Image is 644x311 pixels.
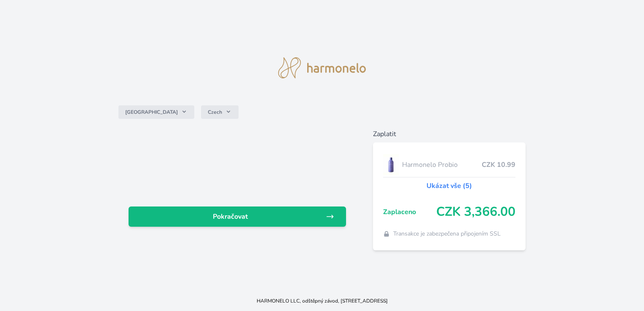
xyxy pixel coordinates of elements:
[383,154,399,175] img: CLEAN_PROBIO_se_stinem_x-lo.jpg
[436,204,515,220] span: CZK 3,366.00
[208,109,222,115] span: Czech
[201,105,239,119] button: Czech
[482,160,515,170] span: CZK 10.99
[427,181,472,191] a: Ukázat vše (5)
[129,206,346,227] a: Pokračovat
[383,207,436,217] span: Zaplaceno
[402,160,481,170] span: Harmonelo Probio
[125,109,178,115] span: [GEOGRAPHIC_DATA]
[393,230,501,238] span: Transakce je zabezpečena připojením SSL
[135,212,325,222] span: Pokračovat
[278,57,366,78] img: logo.svg
[118,105,194,119] button: [GEOGRAPHIC_DATA]
[373,129,526,139] h6: Zaplatit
